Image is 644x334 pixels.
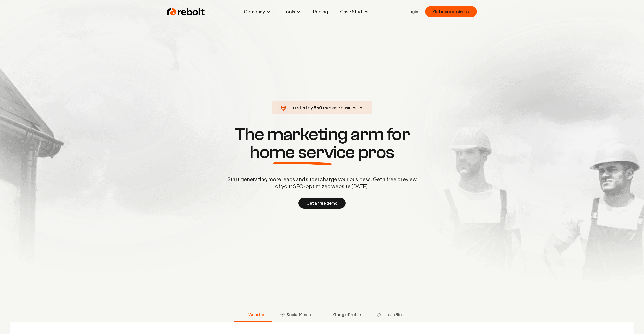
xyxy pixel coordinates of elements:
[201,125,443,161] h1: The marketing arm for pros
[248,312,264,318] span: Website
[279,7,305,17] button: Tools
[167,7,205,17] img: Rebolt Logo
[322,105,325,110] span: +
[325,105,364,110] span: service businesses
[369,309,410,322] button: Link in Bio
[250,143,355,161] span: home service
[407,9,418,15] a: Login
[309,7,332,17] a: Pricing
[425,6,477,17] button: Get more business
[336,7,372,17] a: Case Studies
[333,312,361,318] span: Google Profile
[272,309,319,322] button: Social Media
[319,309,369,322] button: Google Profile
[240,7,275,17] button: Company
[298,198,345,209] button: Get a free demo
[234,309,272,322] button: Website
[287,312,311,318] span: Social Media
[291,105,313,110] span: Trusted by
[314,104,322,111] span: 560
[226,176,418,190] p: Start generating more leads and supercharge your business. Get a free preview of your SEO-optimiz...
[383,312,402,318] span: Link in Bio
